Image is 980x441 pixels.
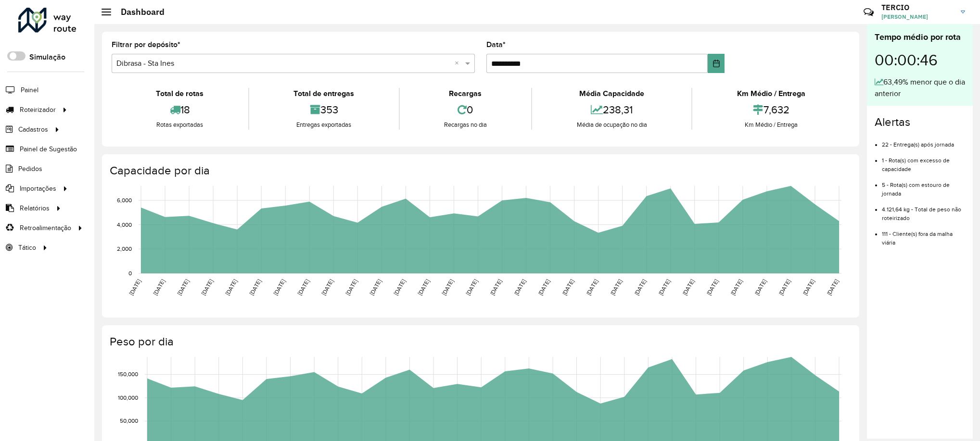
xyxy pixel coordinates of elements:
li: 111 - Cliente(s) fora da malha viária [882,222,965,247]
text: [DATE] [369,278,382,296]
text: [DATE] [344,278,358,296]
div: Km Médio / Entrega [695,88,847,99]
div: 353 [252,99,396,120]
div: Média Capacidade [535,88,689,99]
text: [DATE] [681,278,695,296]
span: Tático [18,243,36,253]
div: Km Médio / Entrega [695,120,847,130]
div: Recargas [402,88,529,99]
h4: Alertas [875,115,965,129]
text: [DATE] [826,278,840,296]
text: [DATE] [441,278,455,296]
h3: TERCIO [881,3,954,12]
text: [DATE] [296,278,310,296]
div: Tempo médio por rota [875,31,965,44]
text: [DATE] [176,278,190,296]
li: 1 - Rota(s) com excesso de capacidade [882,149,965,173]
text: 150,000 [118,371,138,378]
text: [DATE] [561,278,575,296]
div: 63,49% menor que o dia anterior [875,76,965,99]
span: Painel [21,85,38,95]
text: 4,000 [117,221,132,228]
text: 2,000 [117,245,132,252]
text: [DATE] [777,278,791,296]
text: [DATE] [802,278,815,296]
span: Roteirizador [20,105,56,115]
div: Críticas? Dúvidas? Elogios? Sugestões? Entre em contato conosco! [749,3,849,29]
text: [DATE] [248,278,262,296]
span: Painel de Sugestão [20,144,77,154]
text: [DATE] [729,278,743,296]
text: [DATE] [513,278,527,296]
text: [DATE] [127,278,141,296]
text: [DATE] [465,278,479,296]
label: Simulação [29,51,65,63]
label: Data [486,39,506,50]
span: Importações [20,184,56,194]
text: [DATE] [753,278,767,296]
div: 0 [402,99,529,120]
div: Entregas exportadas [252,120,396,130]
text: [DATE] [633,278,647,296]
text: [DATE] [393,278,407,296]
text: 0 [128,270,132,276]
text: [DATE] [152,278,166,296]
text: [DATE] [272,278,286,296]
div: Rotas exportadas [114,120,246,130]
h2: Dashboard [111,7,165,17]
div: Total de rotas [114,88,246,99]
li: 5 - Rota(s) com estouro de jornada [882,173,965,198]
text: [DATE] [609,278,623,296]
li: 4.121,64 kg - Total de peso não roteirizado [882,198,965,222]
text: 6,000 [117,197,132,203]
span: [PERSON_NAME] [881,12,954,21]
div: Total de entregas [252,88,396,99]
text: [DATE] [657,278,671,296]
h4: Peso por dia [110,335,850,349]
span: Relatórios [20,203,50,213]
h4: Capacidade por dia [110,164,850,178]
div: 18 [114,99,246,120]
div: Recargas no dia [402,120,529,130]
text: [DATE] [705,278,719,296]
text: [DATE] [585,278,599,296]
text: [DATE] [417,278,431,296]
span: Retroalimentação [20,223,71,233]
span: Clear all [455,58,463,69]
div: 00:00:46 [875,44,965,76]
label: Filtrar por depósito [112,39,180,50]
text: 50,000 [120,418,138,424]
span: Cadastros [18,124,48,135]
text: [DATE] [320,278,334,296]
div: 7,632 [695,99,847,120]
text: 100,000 [118,394,138,401]
text: [DATE] [489,278,503,296]
text: [DATE] [200,278,214,296]
a: Contato Rápido [858,2,879,23]
text: [DATE] [537,278,551,296]
span: Pedidos [18,164,42,174]
button: Choose Date [708,54,725,73]
div: 238,31 [535,99,689,120]
div: Média de ocupação no dia [535,120,689,130]
text: [DATE] [224,278,238,296]
li: 22 - Entrega(s) após jornada [882,133,965,149]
